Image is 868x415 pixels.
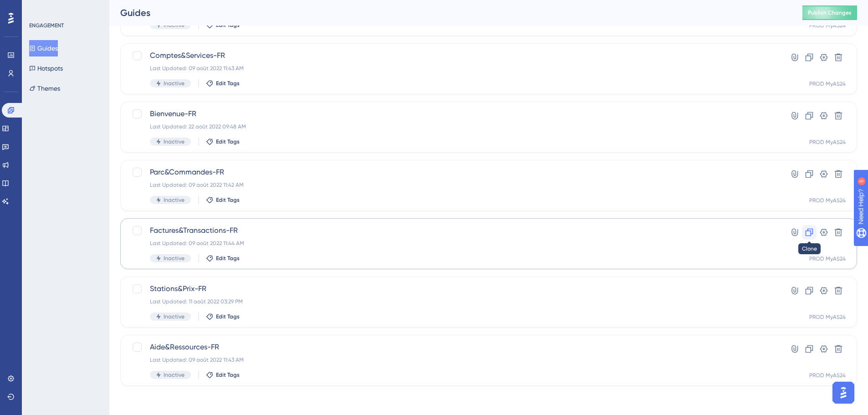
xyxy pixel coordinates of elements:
[206,138,240,145] button: Edit Tags
[150,123,755,130] div: Last Updated: 22 août 2022 09:48 AM
[150,240,755,247] div: Last Updated: 09 août 2022 11:44 AM
[802,5,857,20] button: Publish Changes
[150,342,755,353] span: Aide&Ressources-FR
[150,50,755,61] span: Comptes&Services-FR
[809,22,846,29] div: PROD MyAS24
[809,80,846,87] div: PROD MyAS24
[809,372,846,379] div: PROD MyAS24
[216,80,240,87] span: Edit Tags
[164,196,185,204] span: Inactive
[63,5,66,12] div: 5
[809,313,846,321] div: PROD MyAS24
[164,80,185,87] span: Inactive
[150,356,755,364] div: Last Updated: 09 août 2022 11:43 AM
[29,40,58,56] button: Guides
[206,371,240,379] button: Edit Tags
[150,298,755,305] div: Last Updated: 11 août 2022 03:29 PM
[164,138,185,145] span: Inactive
[216,138,240,145] span: Edit Tags
[150,181,755,189] div: Last Updated: 09 août 2022 11:42 AM
[29,60,63,77] button: Hotspots
[164,313,185,320] span: Inactive
[809,197,846,204] div: PROD MyAS24
[216,371,240,379] span: Edit Tags
[29,22,64,29] div: ENGAGEMENT
[216,313,240,320] span: Edit Tags
[206,255,240,262] button: Edit Tags
[216,255,240,262] span: Edit Tags
[120,6,780,19] div: Guides
[29,80,60,97] button: Themes
[150,167,755,178] span: Parc&Commandes-FR
[206,196,240,204] button: Edit Tags
[808,9,852,16] span: Publish Changes
[150,108,755,119] span: Bienvenue-FR
[164,255,185,262] span: Inactive
[150,225,755,236] span: Factures&Transactions-FR
[206,313,240,320] button: Edit Tags
[150,283,755,294] span: Stations&Prix-FR
[206,80,240,87] button: Edit Tags
[164,371,185,379] span: Inactive
[150,65,755,72] div: Last Updated: 09 août 2022 11:43 AM
[216,196,240,204] span: Edit Tags
[809,138,846,146] div: PROD MyAS24
[830,379,857,406] iframe: UserGuiding AI Assistant Launcher
[21,2,57,13] span: Need Help?
[809,255,846,262] div: PROD MyAS24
